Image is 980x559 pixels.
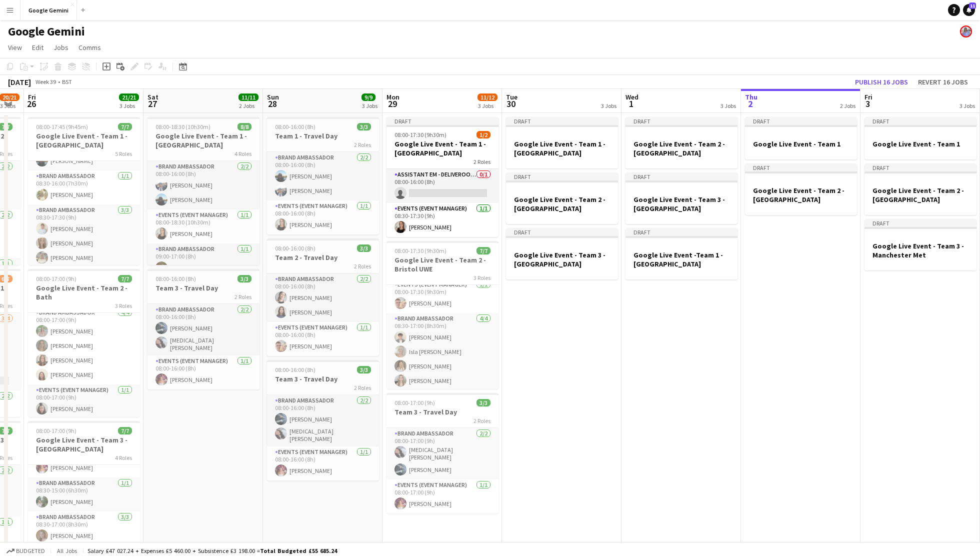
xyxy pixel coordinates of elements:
div: Draft [625,228,737,236]
a: Comms [74,41,105,54]
div: Draft [625,172,737,180]
span: Jobs [53,43,68,52]
span: 27 [146,98,158,109]
span: Sat [147,92,158,101]
div: Draft [506,117,618,125]
span: 08:00-17:30 (9h30m) [394,247,446,254]
app-job-card: 08:00-16:00 (8h)3/3Team 3 - Travel Day2 RolesBrand Ambassador2/208:00-16:00 (8h)[PERSON_NAME][MED... [147,269,259,389]
span: Edit [32,43,43,52]
app-card-role: Brand Ambassador3/308:30-17:30 (9h)[PERSON_NAME][PERSON_NAME][PERSON_NAME] [28,204,140,267]
span: All jobs [55,547,79,554]
h3: Google Live Event - Team 2 - Bristol UWE [386,255,498,273]
span: Mon [386,92,399,101]
h3: Google Live Event - Team 3 - Manchester Met [864,241,976,259]
app-card-role: Assistant EM - Deliveroo FR0/108:00-16:00 (8h) [386,169,498,203]
button: Publish 16 jobs [851,75,912,88]
app-card-role: Brand Ambassador2/208:00-17:00 (9h)[MEDICAL_DATA][PERSON_NAME][PERSON_NAME] [386,428,498,479]
app-card-role: Brand Ambassador2/208:00-16:00 (8h)[PERSON_NAME][MEDICAL_DATA][PERSON_NAME] [147,304,259,355]
span: 21/21 [119,93,139,101]
span: 29 [385,98,399,109]
span: 08:00-17:00 (9h) [36,427,76,434]
span: 1 [624,98,638,109]
app-job-card: 08:00-17:45 (9h45m)7/7Google Live Event - Team 1 - [GEOGRAPHIC_DATA]5 Roles08:00-17:30 (9h30m)[PE... [28,117,140,265]
span: 08:00-16:00 (8h) [275,244,315,252]
app-card-role: Events (Event Manager)1/108:00-17:30 (9h30m)[PERSON_NAME] [386,279,498,313]
h3: Team 3 - Travel Day [147,283,259,292]
div: DraftGoogle Live Event - Team 3 - [GEOGRAPHIC_DATA] [506,228,618,279]
div: 08:00-16:00 (8h)3/3Team 1 - Travel Day2 RolesBrand Ambassador2/208:00-16:00 (8h)[PERSON_NAME][PER... [267,117,379,234]
h3: Google Live Event - Team 1 - [GEOGRAPHIC_DATA] [147,131,259,149]
span: 5 Roles [115,150,132,157]
div: Draft [864,117,976,125]
span: 2 Roles [234,293,251,300]
div: DraftGoogle Live Event - Team 3 - Manchester Met [864,219,976,270]
span: Tue [506,92,517,101]
app-job-card: 08:00-16:00 (8h)3/3Team 2 - Travel Day2 RolesBrand Ambassador2/208:00-16:00 (8h)[PERSON_NAME][PER... [267,238,379,356]
a: Jobs [49,41,72,54]
a: 11 [963,4,975,16]
span: 1/2 [476,131,490,138]
div: DraftGoogle Live Event - Team 2 - [GEOGRAPHIC_DATA] [864,163,976,215]
app-card-role: Brand Ambassador4/408:00-17:00 (9h)[PERSON_NAME][PERSON_NAME][PERSON_NAME][PERSON_NAME] [28,307,140,384]
app-card-role: Events (Event Manager)1/108:00-16:00 (8h)[PERSON_NAME] [147,355,259,389]
div: Draft [506,228,618,236]
h3: Google Live Event - Team 1 - [GEOGRAPHIC_DATA] [506,139,618,157]
h3: Team 1 - Travel Day [267,131,379,140]
h3: Google Live Event - Team 1 [864,139,976,148]
div: 3 Jobs [362,102,377,109]
button: Google Gemini [20,0,77,20]
span: 7/7 [118,275,132,282]
div: DraftGoogle Live Event - Team 3 - [GEOGRAPHIC_DATA] [625,172,737,224]
app-card-role: Brand Ambassador2/208:00-16:00 (8h)[PERSON_NAME][PERSON_NAME] [147,161,259,209]
span: Thu [745,92,757,101]
span: 11/11 [238,93,258,101]
div: DraftGoogle Live Event - Team 2 - [GEOGRAPHIC_DATA] [506,172,618,224]
div: 2 Jobs [840,102,855,109]
span: 4 Roles [234,150,251,157]
div: 08:00-17:00 (9h)3/3Team 3 - Travel Day2 RolesBrand Ambassador2/208:00-17:00 (9h)[MEDICAL_DATA][PE... [386,393,498,513]
app-card-role: Brand Ambassador1/109:00-17:00 (8h)[PERSON_NAME] [147,243,259,277]
h3: Google Live Event - Team 3 - [GEOGRAPHIC_DATA] [506,250,618,268]
app-job-card: DraftGoogle Live Event - Team 1 [864,117,976,159]
span: 08:00-16:00 (8h) [275,123,315,130]
app-card-role: Brand Ambassador1/108:30-16:00 (7h30m)[PERSON_NAME] [28,170,140,204]
span: 3/3 [357,244,371,252]
h3: Google Live Event -Team 1 - [GEOGRAPHIC_DATA] [625,250,737,268]
span: Wed [625,92,638,101]
span: 08:00-17:00 (9h) [36,275,76,282]
app-card-role: Brand Ambassador2/208:00-16:00 (8h)[PERSON_NAME][PERSON_NAME] [267,273,379,322]
span: 7/7 [118,427,132,434]
div: Draft [864,219,976,227]
div: Draft [625,117,737,125]
h3: Google Live Event - Team 1 - [GEOGRAPHIC_DATA] [28,131,140,149]
div: 3 Jobs [478,102,497,109]
div: 3 Jobs [601,102,616,109]
div: 08:00-17:00 (9h)7/7Google Live Event - Team 2 - Bath3 Roles08:00-17:00 (9h)[PERSON_NAME][PERSON_N... [28,269,140,417]
span: 08:00-16:00 (8h) [275,366,315,373]
div: 08:00-16:00 (8h)3/3Team 3 - Travel Day2 RolesBrand Ambassador2/208:00-16:00 (8h)[PERSON_NAME][MED... [267,360,379,480]
app-card-role: Brand Ambassador4/408:30-17:00 (8h30m)[PERSON_NAME]Isla [PERSON_NAME][PERSON_NAME][PERSON_NAME] [386,313,498,390]
span: Total Budgeted £55 685.24 [260,547,337,554]
div: 3 Jobs [720,102,736,109]
div: DraftGoogle Live Event -Team 1 - [GEOGRAPHIC_DATA] [625,228,737,279]
h3: Google Live Event - Team 1 - [GEOGRAPHIC_DATA] [386,139,498,157]
div: Draft08:00-17:30 (9h30m)1/2Google Live Event - Team 1 - [GEOGRAPHIC_DATA]2 RolesAssistant EM - De... [386,117,498,237]
span: Fri [864,92,872,101]
app-card-role: Events (Event Manager)1/108:30-17:30 (9h)[PERSON_NAME] [386,203,498,237]
app-job-card: 08:00-18:30 (10h30m)8/8Google Live Event - Team 1 - [GEOGRAPHIC_DATA]4 RolesBrand Ambassador2/208... [147,117,259,265]
div: DraftGoogle Live Event - Team 1 [745,117,857,159]
app-card-role: Events (Event Manager)1/108:00-16:00 (8h)[PERSON_NAME] [267,322,379,356]
div: 2 Jobs [239,102,258,109]
div: DraftGoogle Live Event - Team 2 - [GEOGRAPHIC_DATA] [625,117,737,168]
app-card-role: Events (Event Manager)1/108:00-18:30 (10h30m)[PERSON_NAME] [147,209,259,243]
span: 3/3 [357,123,371,130]
app-card-role: Brand Ambassador2/208:00-16:00 (8h)[PERSON_NAME][MEDICAL_DATA][PERSON_NAME] [267,395,379,446]
app-job-card: DraftGoogle Live Event - Team 2 - [GEOGRAPHIC_DATA] [745,163,857,215]
a: View [4,41,26,54]
h3: Team 2 - Travel Day [267,253,379,262]
span: 2 Roles [354,384,371,391]
span: Sun [267,92,279,101]
span: Comms [78,43,101,52]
